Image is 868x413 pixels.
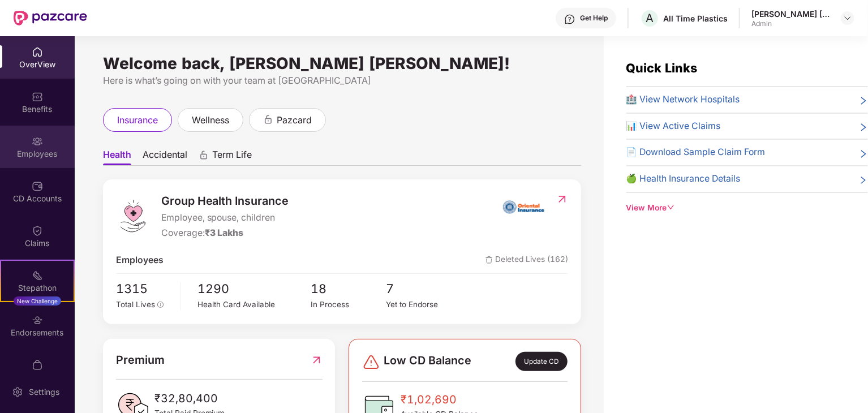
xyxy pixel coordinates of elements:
div: Health Card Available [198,299,311,311]
span: 🏥 View Network Hospitals [626,93,740,107]
span: Total Lives [116,300,155,309]
img: svg+xml;base64,PHN2ZyBpZD0iU2V0dGluZy0yMHgyMCIgeG1sbnM9Imh0dHA6Ly93d3cudzMub3JnLzIwMDAvc3ZnIiB3aW... [12,386,23,398]
span: Accidental [143,149,187,165]
span: 7 [386,279,462,299]
img: insurerIcon [502,192,545,221]
div: New Challenge [14,296,61,306]
img: deleteIcon [485,256,493,264]
span: ₹32,80,400 [154,390,225,407]
div: Welcome back, [PERSON_NAME] [PERSON_NAME]! [103,59,581,68]
img: svg+xml;base64,PHN2ZyBpZD0iRW1wbG95ZWVzIiB4bWxucz0iaHR0cDovL3d3dy53My5vcmcvMjAwMC9zdmciIHdpZHRoPS... [32,136,43,147]
div: Stepathon [1,282,74,294]
span: right [859,122,868,134]
img: svg+xml;base64,PHN2ZyBpZD0iSG9tZSIgeG1sbnM9Imh0dHA6Ly93d3cudzMub3JnLzIwMDAvc3ZnIiB3aWR0aD0iMjAiIG... [32,46,43,58]
div: Here is what’s going on with your team at [GEOGRAPHIC_DATA] [103,74,581,88]
span: Quick Links [626,61,698,75]
span: right [859,174,868,186]
div: In Process [311,299,386,311]
div: [PERSON_NAME] [PERSON_NAME] [751,8,831,19]
span: down [667,204,675,212]
img: svg+xml;base64,PHN2ZyBpZD0iSGVscC0zMngzMiIgeG1sbnM9Imh0dHA6Ly93d3cudzMub3JnLzIwMDAvc3ZnIiB3aWR0aD... [564,14,575,25]
img: logo [116,199,150,233]
span: right [859,148,868,160]
span: pazcard [277,113,312,127]
span: 📊 View Active Claims [626,119,721,134]
span: Term Life [212,149,252,165]
span: 🍏 Health Insurance Details [626,172,741,186]
span: Employee, spouse, children [161,211,289,225]
div: View More [626,202,868,214]
img: svg+xml;base64,PHN2ZyBpZD0iRW5kb3JzZW1lbnRzIiB4bWxucz0iaHR0cDovL3d3dy53My5vcmcvMjAwMC9zdmciIHdpZH... [32,315,43,326]
span: Deleted Lives (162) [485,253,568,268]
span: 18 [311,279,386,299]
span: 1290 [198,279,311,299]
div: Settings [25,386,63,398]
div: Coverage: [161,226,289,240]
img: svg+xml;base64,PHN2ZyBpZD0iQ0RfQWNjb3VudHMiIGRhdGEtbmFtZT0iQ0QgQWNjb3VudHMiIHhtbG5zPSJodHRwOi8vd3... [32,180,43,192]
div: animation [199,150,209,160]
img: svg+xml;base64,PHN2ZyBpZD0iQ2xhaW0iIHhtbG5zPSJodHRwOi8vd3d3LnczLm9yZy8yMDAwL3N2ZyIgd2lkdGg9IjIwIi... [32,225,43,236]
span: wellness [192,113,229,127]
span: Health [103,149,131,165]
div: All Time Plastics [663,13,728,24]
div: Get Help [580,14,608,23]
img: svg+xml;base64,PHN2ZyBpZD0iQmVuZWZpdHMiIHhtbG5zPSJodHRwOi8vd3d3LnczLm9yZy8yMDAwL3N2ZyIgd2lkdGg9Ij... [32,91,43,102]
span: insurance [117,113,158,127]
div: Update CD [515,352,568,371]
img: RedirectIcon [556,193,568,205]
img: svg+xml;base64,PHN2ZyBpZD0iRHJvcGRvd24tMzJ4MzIiIHhtbG5zPSJodHRwOi8vd3d3LnczLm9yZy8yMDAwL3N2ZyIgd2... [843,14,852,23]
span: Premium [116,351,165,369]
div: Yet to Endorse [386,299,462,311]
span: A [646,11,654,25]
span: info-circle [157,302,164,308]
img: svg+xml;base64,PHN2ZyBpZD0iTXlfT3JkZXJzIiBkYXRhLW5hbWU9Ik15IE9yZGVycyIgeG1sbnM9Imh0dHA6Ly93d3cudz... [32,359,43,371]
span: ₹1,02,690 [401,391,478,408]
img: RedirectIcon [311,351,323,369]
div: animation [263,114,273,124]
span: Low CD Balance [384,352,471,371]
img: svg+xml;base64,PHN2ZyB4bWxucz0iaHR0cDovL3d3dy53My5vcmcvMjAwMC9zdmciIHdpZHRoPSIyMSIgaGVpZ2h0PSIyMC... [32,270,43,281]
img: New Pazcare Logo [14,11,87,25]
div: Admin [751,19,831,28]
span: 1315 [116,279,173,299]
span: 📄 Download Sample Claim Form [626,145,766,160]
span: ₹3 Lakhs [205,227,244,238]
span: Group Health Insurance [161,192,289,210]
span: Employees [116,253,164,268]
span: right [859,95,868,107]
img: svg+xml;base64,PHN2ZyBpZD0iRGFuZ2VyLTMyeDMyIiB4bWxucz0iaHR0cDovL3d3dy53My5vcmcvMjAwMC9zdmciIHdpZH... [362,353,380,371]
